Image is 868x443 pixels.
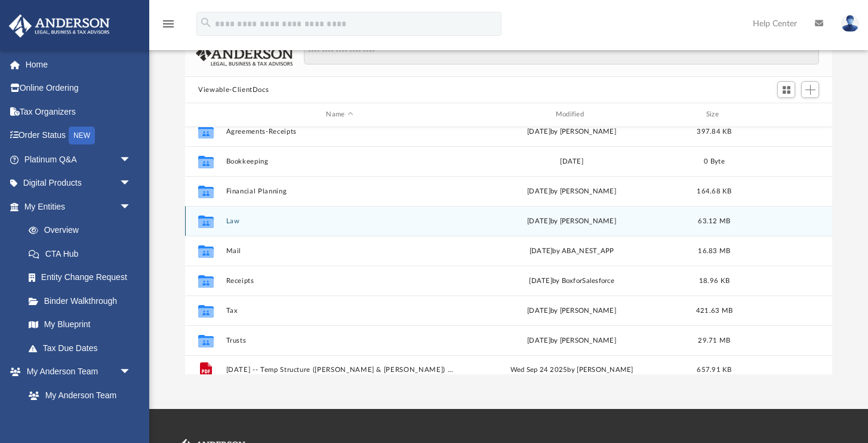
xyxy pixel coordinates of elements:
button: Receipts [226,277,453,285]
span: 0 Byte [704,158,725,164]
i: menu [161,17,176,31]
a: CTA Hub [17,242,149,266]
button: Viewable-ClientDocs [198,85,269,96]
div: [DATE] by [PERSON_NAME] [458,305,685,316]
span: 164.68 KB [697,187,732,194]
button: [DATE] -- Temp Structure ([PERSON_NAME] & [PERSON_NAME]) (1).pdf [226,366,453,374]
span: 657.91 KB [697,367,732,373]
a: Online Ordering [8,76,149,100]
a: My Entitiesarrow_drop_down [8,195,149,219]
button: Trusts [226,337,453,344]
span: arrow_drop_down [119,171,143,196]
div: [DATE] by ABA_NEST_APP [458,245,685,256]
div: by [PERSON_NAME] [458,335,685,346]
input: Search files and folders [304,42,819,64]
div: Size [691,109,738,120]
a: My Blueprint [17,313,143,337]
span: 29.71 MB [698,337,731,343]
span: [DATE] [527,337,550,343]
button: Bookkeeping [226,158,453,165]
span: arrow_drop_down [119,147,143,172]
span: arrow_drop_down [119,195,143,219]
a: My Anderson Team [17,383,137,407]
div: [DATE] by BoxforSalesforce [458,275,685,286]
img: Anderson Advisors Platinum Portal [5,14,113,38]
a: Home [8,53,149,76]
a: Overview [17,219,149,242]
button: Tax [226,307,453,315]
div: [DATE] [458,156,685,167]
img: User Pic [841,15,859,32]
a: My Anderson Teamarrow_drop_down [8,360,143,384]
div: NEW [69,127,95,144]
button: Mail [226,247,453,255]
button: Agreements-Receipts [226,128,453,136]
a: menu [161,23,176,31]
a: Digital Productsarrow_drop_down [8,171,149,195]
div: by [PERSON_NAME] [458,216,685,226]
button: Law [226,217,453,225]
span: 63.12 MB [698,217,731,224]
button: Add [801,81,819,98]
div: Wed Sep 24 2025 by [PERSON_NAME] [458,365,685,376]
div: id [743,109,827,120]
span: arrow_drop_down [119,360,143,384]
button: Financial Planning [226,187,453,195]
span: 397.84 KB [697,128,732,134]
div: Name [226,109,453,120]
button: Switch to Grid View [777,81,795,98]
a: Entity Change Request [17,266,149,290]
a: Binder Walkthrough [17,289,149,313]
a: Order StatusNEW [8,124,149,148]
span: [DATE] [527,217,550,224]
a: Tax Organizers [8,100,149,124]
a: Tax Due Dates [17,336,149,360]
span: 421.63 MB [696,307,732,313]
div: [DATE] by [PERSON_NAME] [458,186,685,196]
div: grid [185,127,832,375]
span: 18.96 KB [699,277,730,284]
i: search [199,16,213,29]
div: Modified [458,109,685,120]
span: 16.83 MB [698,247,731,254]
div: id [190,109,220,120]
a: Platinum Q&Aarrow_drop_down [8,147,149,171]
div: [DATE] by [PERSON_NAME] [458,126,685,137]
